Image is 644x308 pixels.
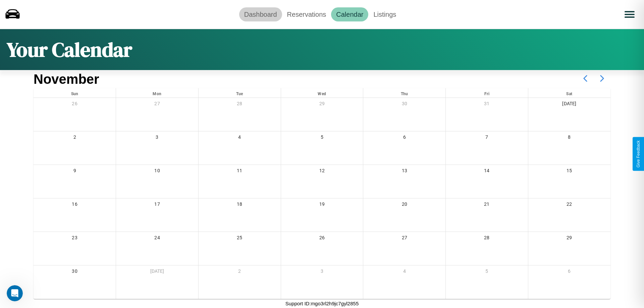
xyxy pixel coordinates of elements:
[636,140,641,168] div: Give Feedback
[34,265,116,279] div: 30
[281,131,363,145] div: 5
[199,131,281,145] div: 4
[528,88,610,98] div: Sat
[34,232,116,246] div: 23
[331,7,368,21] a: Calendar
[363,165,445,179] div: 13
[281,265,363,279] div: 3
[239,7,282,21] a: Dashboard
[199,198,281,212] div: 18
[528,98,610,112] div: [DATE]
[34,72,99,87] h2: November
[281,98,363,112] div: 29
[528,198,610,212] div: 22
[34,131,116,145] div: 2
[116,98,198,112] div: 27
[7,36,132,63] h1: Your Calendar
[116,165,198,179] div: 10
[7,285,23,301] iframe: Intercom live chat
[363,88,445,98] div: Thu
[34,88,116,98] div: Sun
[116,232,198,246] div: 24
[620,5,639,24] button: Open menu
[281,232,363,246] div: 26
[285,299,359,308] p: Support ID: mgo3rl2h9jc7gyl2855
[446,232,528,246] div: 28
[199,98,281,112] div: 28
[116,198,198,212] div: 17
[34,165,116,179] div: 9
[528,265,610,279] div: 6
[446,88,528,98] div: Fri
[446,131,528,145] div: 7
[116,131,198,145] div: 3
[281,165,363,179] div: 12
[363,198,445,212] div: 20
[446,165,528,179] div: 14
[199,165,281,179] div: 11
[446,265,528,279] div: 5
[116,88,198,98] div: Mon
[281,198,363,212] div: 19
[199,232,281,246] div: 25
[446,198,528,212] div: 21
[116,265,198,279] div: [DATE]
[199,265,281,279] div: 2
[34,198,116,212] div: 16
[368,7,401,21] a: Listings
[363,265,445,279] div: 4
[34,98,116,112] div: 26
[363,131,445,145] div: 6
[199,88,281,98] div: Tue
[528,232,610,246] div: 29
[281,88,363,98] div: Wed
[363,232,445,246] div: 27
[528,165,610,179] div: 15
[363,98,445,112] div: 30
[282,7,331,21] a: Reservations
[446,98,528,112] div: 31
[528,131,610,145] div: 8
